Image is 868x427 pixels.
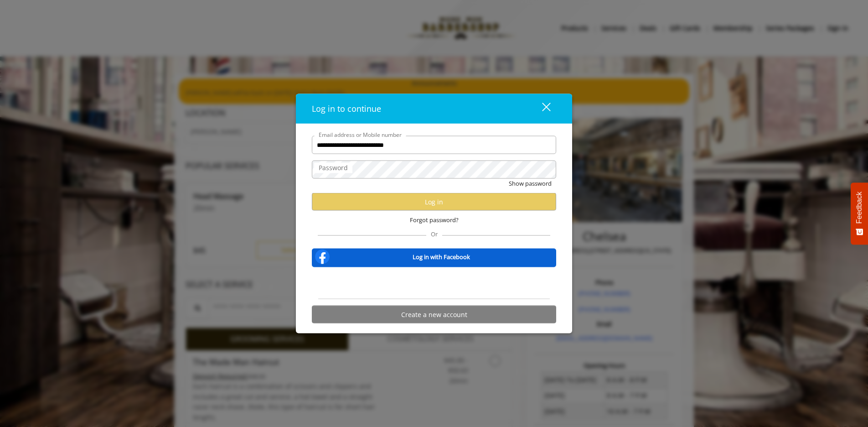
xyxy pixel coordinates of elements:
[410,215,459,225] span: Forgot password?
[509,179,552,188] button: Show password
[413,252,470,261] b: Log in with Facebook
[313,248,331,266] img: facebook-logo
[851,182,868,245] button: Feedback - Show survey
[392,273,476,293] div: Sign in with Google. Opens in new tab
[312,136,556,154] input: Email address or Mobile number
[426,230,442,238] span: Or
[387,273,480,293] iframe: Sign in with Google Button
[314,130,406,139] label: Email address or Mobile number
[525,99,556,118] button: close dialog
[532,102,550,115] div: close dialog
[312,161,556,179] input: Password
[312,103,381,114] span: Log in to continue
[314,163,352,173] label: Password
[855,192,863,224] span: Feedback
[312,193,556,211] button: Log in
[312,306,556,323] button: Create a new account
